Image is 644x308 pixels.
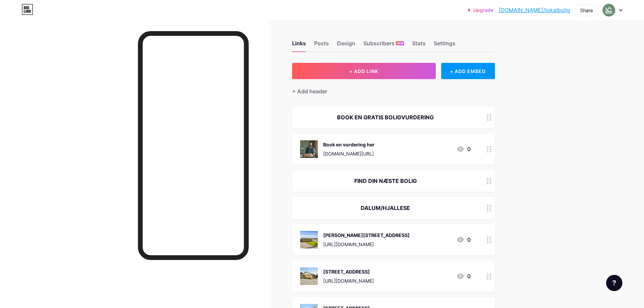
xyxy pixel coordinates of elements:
[300,231,318,248] img: Rasmus Rasks Allé 79, 5250 Odense SV
[292,87,327,95] div: + Add header
[300,267,318,285] img: Ahornvej 29, 5250 Odense SV
[363,39,404,51] div: Subscribers
[292,39,306,51] div: Links
[602,4,615,17] img: lokalbolig
[300,177,471,185] div: FIND DIN NÆSTE BOLIG
[456,236,471,244] div: 0
[314,39,329,51] div: Posts
[323,277,374,284] div: [URL][DOMAIN_NAME]
[499,6,570,14] a: [DOMAIN_NAME]/lokalbolig
[441,63,495,79] div: + ADD EMBED
[323,150,375,157] div: [DOMAIN_NAME][URL]
[300,113,471,121] div: BOOK EN GRATIS BOLIGVURDERING
[323,141,375,148] div: Book en vurdering her
[300,204,471,212] div: DALUM/HJALLESE
[349,68,378,74] span: + ADD LINK
[323,241,410,248] div: [URL][DOMAIN_NAME]
[412,39,426,51] div: Stats
[397,41,403,45] span: NEW
[434,39,455,51] div: Settings
[456,272,471,280] div: 0
[580,7,593,14] div: Share
[323,232,410,239] div: [PERSON_NAME][STREET_ADDRESS]
[337,39,355,51] div: Design
[300,140,318,158] img: Book en vurdering her
[456,145,471,153] div: 0
[323,268,374,275] div: [STREET_ADDRESS]
[468,7,493,13] a: Upgrade
[292,63,436,79] button: + ADD LINK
